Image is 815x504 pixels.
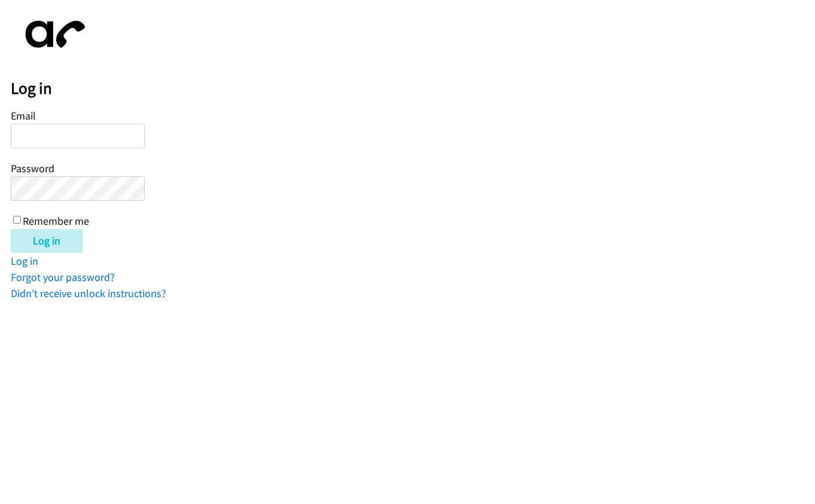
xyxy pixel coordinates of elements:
a: Log in [11,254,38,268]
img: aphone-8a226864a2ddd6a5e75d1ebefc011f4aa8f32683c2d82f3fb0802fe031f96514.svg [11,11,94,58]
input: Log in [11,229,83,253]
label: Email [11,109,36,123]
a: Forgot your password? [11,270,115,284]
h2: Log in [11,78,815,99]
label: Password [11,161,54,175]
a: Didn't receive unlock instructions? [11,286,166,300]
label: Remember me [23,214,89,228]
